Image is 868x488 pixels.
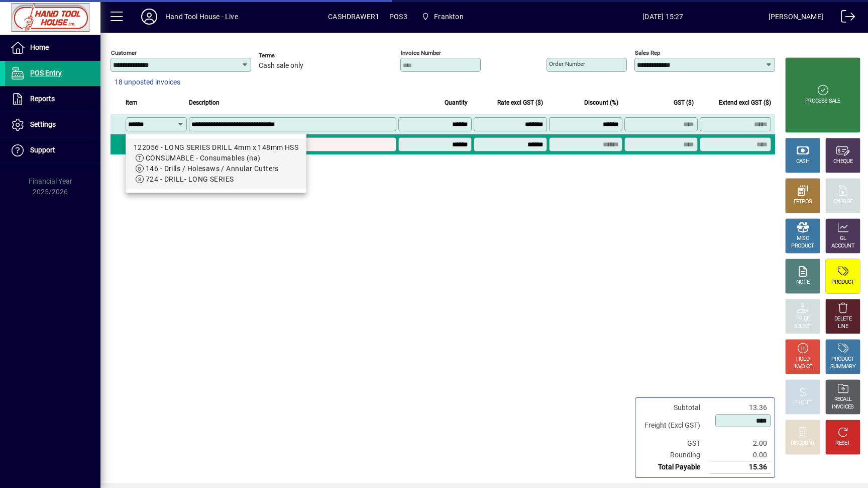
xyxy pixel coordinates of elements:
[840,235,846,242] div: GL
[674,97,694,108] span: GST ($)
[719,97,771,108] span: Extend excl GST ($)
[328,9,379,25] span: CASHDRAWER1
[797,235,809,242] div: MISC
[796,315,810,323] div: PRICE
[558,9,769,25] span: [DATE] 15:27
[794,323,812,331] div: SELECT
[165,9,238,25] div: Hand Tool House - Live
[710,438,771,449] td: 2.00
[831,242,854,250] div: ACCOUNT
[794,399,811,407] div: PROFIT
[111,49,137,56] mat-label: Customer
[146,154,261,162] span: CONSUMABLE - Consumables (na)
[259,62,303,70] span: Cash sale only
[833,2,855,35] a: Logout
[30,69,62,77] span: POS Entry
[710,402,771,414] td: 13.36
[445,97,468,108] span: Quantity
[146,175,234,183] span: 724 - DRILL- LONG SERIES
[710,449,771,461] td: 0.00
[497,97,543,108] span: Rate excl GST ($)
[126,97,138,108] span: Item
[5,138,100,163] a: Support
[126,138,306,189] mat-option: 122056 - LONG SERIES DRILL 4mm x 148mm HSS
[769,9,823,25] div: [PERSON_NAME]
[584,97,618,108] span: Discount (%)
[832,403,853,411] div: INVOICES
[639,414,710,438] td: Freight (Excl GST)
[835,440,850,447] div: RESET
[796,356,809,363] div: HOLD
[134,142,298,153] div: 122056 - LONG SERIES DRILL 4mm x 148mm HSS
[710,461,771,473] td: 15.36
[401,49,441,56] mat-label: Invoice number
[838,323,848,331] div: LINE
[639,438,710,449] td: GST
[30,146,55,154] span: Support
[833,198,853,206] div: CHARGE
[389,9,407,25] span: POS3
[259,52,319,59] span: Terms
[30,120,56,128] span: Settings
[111,73,184,92] button: 18 unposted invoices
[639,449,710,461] td: Rounding
[834,396,852,403] div: RECALL
[791,242,814,250] div: PRODUCT
[794,198,812,206] div: EFTPOS
[796,279,809,286] div: NOTE
[793,363,812,371] div: INVOICE
[639,402,710,414] td: Subtotal
[549,60,585,67] mat-label: Order number
[417,8,468,26] span: Frankton
[805,98,840,105] div: PROCESS SALE
[30,95,55,103] span: Reports
[791,440,815,447] div: DISCOUNT
[831,356,854,363] div: PRODUCT
[830,363,855,371] div: SUMMARY
[5,112,100,137] a: Settings
[635,49,660,56] mat-label: Sales rep
[189,97,220,108] span: Description
[30,43,49,51] span: Home
[5,87,100,112] a: Reports
[833,158,852,166] div: CHEQUE
[434,9,463,25] span: Frankton
[639,461,710,473] td: Total Payable
[796,158,809,166] div: CASH
[146,165,279,173] span: 146 - Drills / Holesaws / Annular Cutters
[115,77,180,88] span: 18 unposted invoices
[834,315,851,323] div: DELETE
[5,35,100,60] a: Home
[831,279,854,286] div: PRODUCT
[133,8,165,26] button: Profile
